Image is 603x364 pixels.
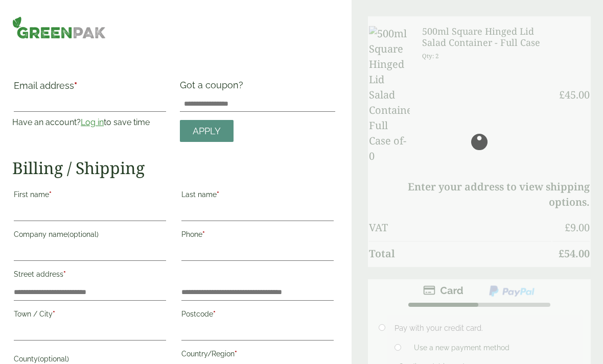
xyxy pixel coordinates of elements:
[49,190,52,199] abbr: required
[193,126,221,137] span: Apply
[63,270,66,278] abbr: required
[14,307,166,324] label: Town / City
[12,16,106,39] img: GreenPak Supplies
[180,80,247,95] label: Got a coupon?
[53,310,55,318] abbr: required
[14,267,166,284] label: Street address
[202,230,205,238] abbr: required
[12,116,168,129] p: Have an account? to save time
[235,350,237,358] abbr: required
[217,190,219,199] abbr: required
[67,230,99,238] span: (optional)
[74,80,77,91] abbr: required
[181,347,334,364] label: Country/Region
[38,355,69,363] span: (optional)
[180,120,234,142] a: Apply
[181,227,334,245] label: Phone
[81,117,104,127] a: Log in
[14,81,166,95] label: Email address
[181,187,334,205] label: Last name
[12,158,335,178] h2: Billing / Shipping
[213,310,216,318] abbr: required
[181,307,334,324] label: Postcode
[14,187,166,205] label: First name
[14,227,166,245] label: Company name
